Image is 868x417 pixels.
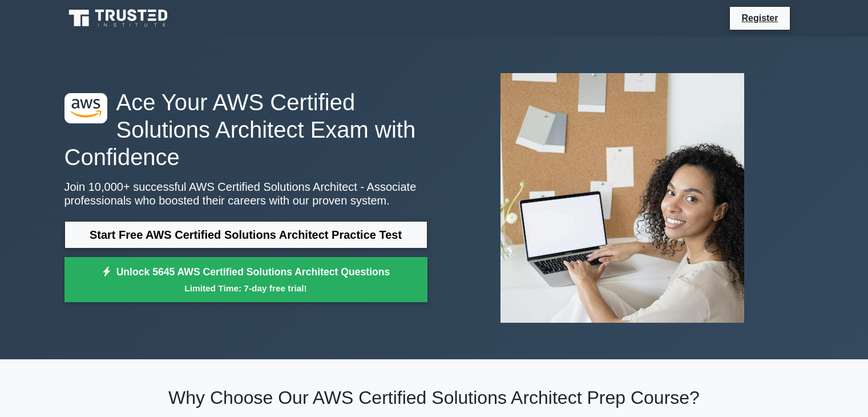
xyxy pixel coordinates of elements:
h1: Ace Your AWS Certified Solutions Architect Exam with Confidence [64,89,427,171]
small: Limited Time: 7-day free trial! [79,282,413,295]
a: Register [734,11,785,25]
a: Start Free AWS Certified Solutions Architect Practice Test [64,221,427,248]
a: Unlock 5645 AWS Certified Solutions Architect QuestionsLimited Time: 7-day free trial! [64,257,427,303]
h2: Why Choose Our AWS Certified Solutions Architect Prep Course? [64,387,804,408]
p: Join 10,000+ successful AWS Certified Solutions Architect - Associate professionals who boosted t... [64,180,427,207]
